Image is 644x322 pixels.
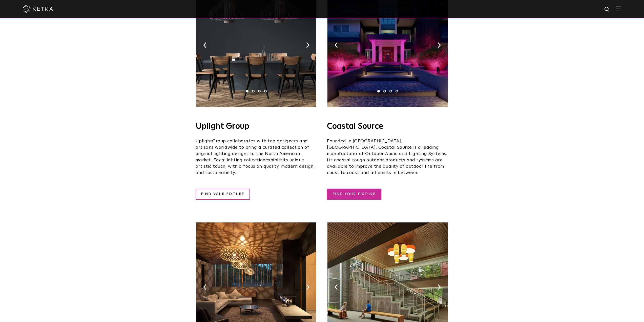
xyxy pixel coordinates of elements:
[327,122,448,130] h4: Coastal Source
[306,42,309,48] img: arrow-right-black.svg
[203,42,206,48] img: arrow-left-black.svg
[203,284,206,290] img: arrow-left-black.svg
[335,284,338,290] img: arrow-left-black.svg
[265,158,283,162] span: exhibits
[23,5,53,13] img: ketra-logo-2019-white
[196,122,317,130] h4: Uplight Group
[616,6,621,11] img: Hamburger%20Nav.svg
[327,189,381,200] a: FIND YOUR FIXTURE
[438,42,441,48] img: arrow-right-black.svg
[196,189,250,200] a: FIND YOUR FIXTURE
[196,158,315,175] span: its unique artistic touch, with a focus on quality, modern design, and sustainability.
[438,284,441,290] img: arrow-right-black.svg
[327,139,447,175] span: Founded in [GEOGRAPHIC_DATA], [GEOGRAPHIC_DATA], Coastal Source is a leading manufacturer of Outd...
[604,6,610,13] img: search icon
[196,139,212,143] span: Uplight
[335,42,338,48] img: arrow-left-black.svg
[196,139,309,162] span: Group collaborates with top designers and artisans worldwide to bring a curated collection of ori...
[306,284,309,290] img: arrow-right-black.svg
